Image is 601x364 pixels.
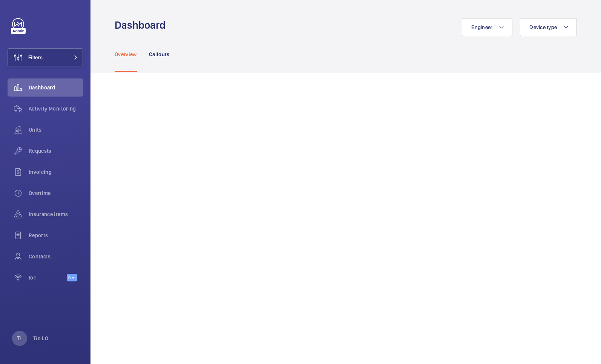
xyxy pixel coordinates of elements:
span: Overtime [29,189,83,197]
span: Beta [67,274,77,281]
p: TL [17,335,22,342]
span: Engineer [471,24,492,30]
span: IoT [29,274,67,281]
h1: Dashboard [115,18,170,32]
span: Filters [28,54,43,61]
p: Callouts [149,51,170,58]
p: Overview [115,51,137,58]
p: Tio LO [33,335,48,342]
span: Dashboard [29,84,83,91]
span: Requests [29,147,83,155]
span: Contacts [29,253,83,260]
span: Invoicing [29,168,83,176]
span: Units [29,126,83,134]
button: Device type [520,18,577,36]
span: Device type [529,24,557,30]
button: Engineer [462,18,512,36]
button: Filters [8,48,83,66]
span: Insurance items [29,210,83,218]
span: Activity Monitoring [29,105,83,112]
span: Reports [29,232,83,239]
